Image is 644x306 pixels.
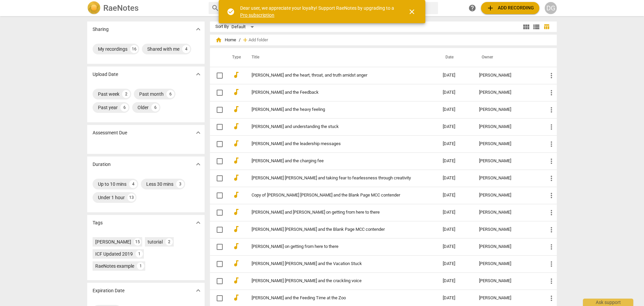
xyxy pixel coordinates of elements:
div: [PERSON_NAME] [479,176,537,181]
div: 13 [127,193,136,202]
td: [DATE] [437,118,474,135]
span: more_vert [547,140,555,148]
div: [PERSON_NAME] [479,141,537,146]
p: Assessment Due [93,129,127,136]
div: [PERSON_NAME] [479,107,537,112]
td: [DATE] [437,135,474,152]
td: [DATE] [437,238,474,255]
div: 6 [166,90,174,98]
span: audiotrack [232,139,240,147]
th: Type [227,48,244,67]
span: audiotrack [232,294,240,302]
div: 16 [130,45,138,53]
span: help [468,4,476,12]
span: view_list [532,23,540,31]
div: [PERSON_NAME] [479,124,537,129]
td: [DATE] [437,67,474,84]
h2: RaeNotes [103,3,139,13]
span: more_vert [547,277,555,285]
button: Table view [541,22,551,32]
span: more_vert [547,174,555,182]
a: [PERSON_NAME] and the heart, throat, and truth amidst anger [252,73,419,78]
a: Copy of [PERSON_NAME] [PERSON_NAME] and the Blank Page MCC contender [252,193,419,198]
div: [PERSON_NAME] [479,90,537,95]
th: Date [437,48,474,67]
td: [DATE] [437,152,474,170]
a: [PERSON_NAME] on getting from here to there [252,244,419,249]
span: more_vert [547,243,555,251]
div: Past week [98,91,119,97]
span: more_vert [547,209,555,217]
span: table_chart [543,24,550,30]
span: view_module [522,23,530,31]
div: [PERSON_NAME] [479,278,537,283]
span: Home [215,37,236,43]
span: more_vert [547,191,555,200]
td: [DATE] [437,221,474,238]
span: more_vert [547,226,555,234]
span: expand_more [194,70,202,78]
button: Show more [193,24,203,34]
span: audiotrack [232,276,240,285]
a: [PERSON_NAME] [PERSON_NAME] and taking fear to fearlessness through creativity [252,176,419,181]
span: audiotrack [232,259,240,267]
td: [DATE] [437,204,474,221]
a: [PERSON_NAME] and the charging fee [252,159,419,164]
span: more_vert [547,106,555,114]
div: Past year [98,104,118,111]
div: 4 [182,45,190,53]
div: 6 [120,103,128,112]
div: Shared with me [147,46,179,52]
div: [PERSON_NAME] [479,210,537,215]
a: Pro subscription [240,12,274,18]
div: [PERSON_NAME] [95,238,131,245]
td: [DATE] [437,272,474,290]
span: close [408,8,416,16]
div: tutorial [148,238,163,245]
p: Expiration Date [93,287,124,294]
div: 15 [134,238,141,246]
a: Help [466,2,478,14]
span: add [486,4,494,12]
div: 2 [122,90,130,98]
div: Past month [139,91,164,97]
a: [PERSON_NAME] and [PERSON_NAME] on getting from here to there [252,210,419,215]
span: / [239,38,240,43]
div: [PERSON_NAME] [479,296,537,301]
a: [PERSON_NAME] and understanding the stuck [252,124,419,129]
button: Close [404,4,420,20]
button: DG [545,2,557,14]
button: List view [531,22,541,32]
div: Under 1 hour [98,194,125,201]
div: Up to 10 mins [98,181,126,187]
div: Default [231,21,256,32]
span: Add folder [249,38,268,43]
div: [PERSON_NAME] [479,73,537,78]
div: 3 [176,180,184,188]
span: audiotrack [232,225,240,233]
td: [DATE] [437,170,474,187]
span: audiotrack [232,71,240,79]
a: [PERSON_NAME] and the leadership messages [252,141,419,146]
button: Tile view [521,22,531,32]
span: expand_more [194,129,202,137]
a: [PERSON_NAME] and the Feeding Time at the Zoo [252,296,419,301]
span: more_vert [547,157,555,165]
span: more_vert [547,123,555,131]
span: expand_more [194,160,202,168]
span: more_vert [547,260,555,268]
p: Sharing [93,26,109,33]
a: [PERSON_NAME] [PERSON_NAME] and the crackling voice [252,278,419,283]
div: Sort By [215,24,229,29]
div: 2 [165,238,173,246]
span: more_vert [547,72,555,80]
div: [PERSON_NAME] [479,261,537,266]
div: Ask support [583,299,633,306]
td: [DATE] [437,255,474,272]
span: Add recording [486,4,534,12]
td: [DATE] [437,187,474,204]
span: add [242,37,249,43]
th: Owner [474,48,542,67]
button: Show more [193,128,203,138]
span: audiotrack [232,242,240,250]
